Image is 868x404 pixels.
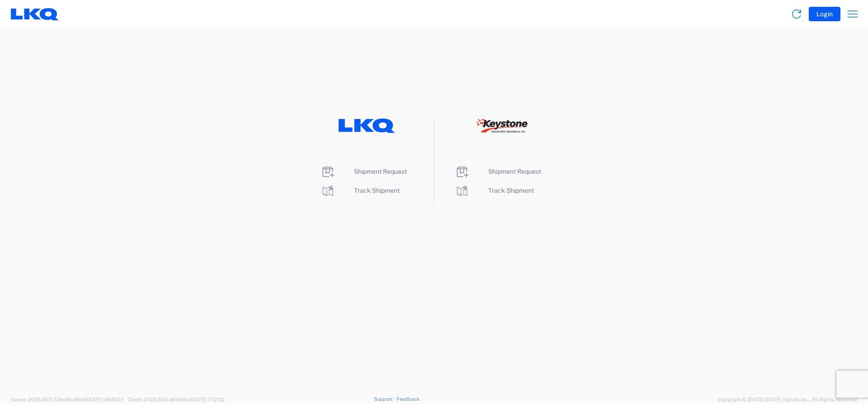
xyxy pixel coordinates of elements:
span: [DATE] 17:21:12 [191,397,225,402]
span: Shipment Request [354,168,407,175]
span: Track Shipment [488,187,534,194]
span: Server: 2025.20.0-734e5bc92d9 [11,397,124,402]
span: [DATE] 09:51:07 [87,397,124,402]
span: Client: 2025.20.0-e640dba [128,397,225,402]
span: Shipment Request [488,168,541,175]
span: Copyright © [DATE]-[DATE] Agistix Inc., All Rights Reserved [718,395,857,404]
a: Shipment Request [321,168,407,175]
a: Shipment Request [455,168,541,175]
button: Login [809,7,840,21]
a: Feedback [396,396,420,402]
a: Support [374,396,396,402]
a: Track Shipment [455,187,534,194]
span: Track Shipment [354,187,400,194]
a: Track Shipment [321,187,400,194]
